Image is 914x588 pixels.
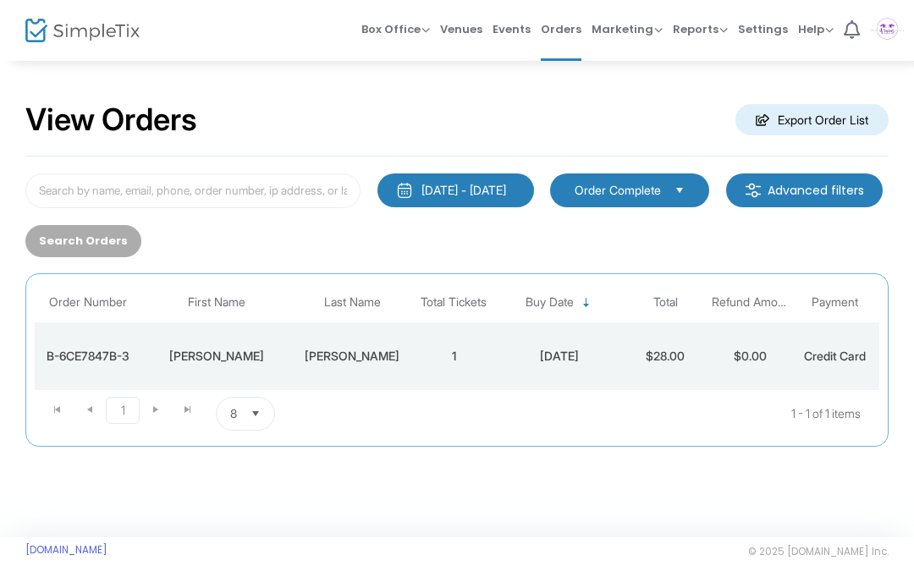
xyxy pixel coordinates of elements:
[580,296,593,310] span: Sortable
[230,405,237,422] span: 8
[708,283,792,322] th: Refund Amount
[396,182,413,199] img: monthly
[575,182,661,199] span: Order Complete
[188,295,245,310] span: First Name
[726,173,883,207] m-button: Advanced filters
[500,348,619,365] div: 9/23/2025
[443,397,861,431] kendo-pager-info: 1 - 1 of 1 items
[735,104,889,135] m-button: Export Order List
[526,295,574,310] span: Buy Date
[673,21,728,37] span: Reports
[623,322,708,390] td: $28.00
[411,283,496,322] th: Total Tickets
[804,349,866,363] span: Credit Card
[25,543,107,557] a: [DOMAIN_NAME]
[25,102,197,139] h2: View Orders
[440,8,482,51] span: Venues
[668,181,691,200] button: Select
[35,283,879,390] div: Data table
[324,295,381,310] span: Last Name
[493,8,531,51] span: Events
[145,348,289,365] div: Beth
[738,8,788,51] span: Settings
[106,397,140,424] span: Page 1
[541,8,581,51] span: Orders
[798,21,834,37] span: Help
[623,283,708,322] th: Total
[25,173,361,208] input: Search by name, email, phone, order number, ip address, or last 4 digits of card
[411,322,496,390] td: 1
[748,545,889,558] span: © 2025 [DOMAIN_NAME] Inc.
[297,348,407,365] div: Kingsley
[377,173,534,207] button: [DATE] - [DATE]
[39,348,136,365] div: B-6CE7847B-3
[812,295,858,310] span: Payment
[745,182,762,199] img: filter
[244,398,267,430] button: Select
[421,182,506,199] div: [DATE] - [DATE]
[361,21,430,37] span: Box Office
[49,295,127,310] span: Order Number
[708,322,792,390] td: $0.00
[592,21,663,37] span: Marketing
